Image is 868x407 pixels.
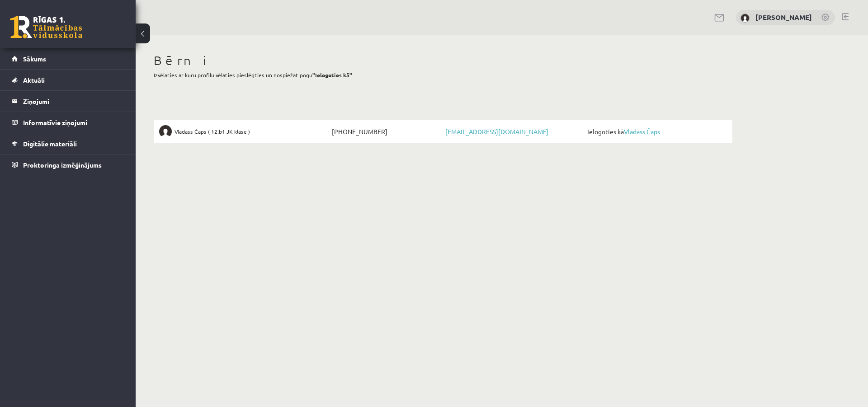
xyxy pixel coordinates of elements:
a: Ziņojumi [12,91,124,112]
span: Sākums [23,55,46,63]
a: Proktoringa izmēģinājums [12,154,124,175]
a: Vladass Čaps [624,127,660,136]
a: [EMAIL_ADDRESS][DOMAIN_NAME] [445,127,548,136]
a: Aktuāli [12,70,124,90]
span: Digitālie materiāli [23,140,77,148]
a: Sākums [12,48,124,69]
legend: Ziņojumi [23,91,124,112]
span: [PHONE_NUMBER] [330,125,443,138]
a: Informatīvie ziņojumi [12,112,124,133]
img: Vladass Čaps [159,125,172,138]
a: Rīgas 1. Tālmācības vidusskola [10,16,82,38]
span: Proktoringa izmēģinājums [23,161,102,169]
a: [PERSON_NAME] [755,13,812,22]
a: Digitālie materiāli [12,133,124,154]
p: Izvēlaties ar kuru profilu vēlaties pieslēgties un nospiežat pogu [154,71,732,79]
span: Aktuāli [23,76,45,84]
span: Ielogoties kā [585,125,727,138]
h1: Bērni [154,53,732,68]
b: "Ielogoties kā" [312,71,352,79]
img: Jūlija Čapa [741,14,750,23]
span: Vladass Čaps ( 12.b1 JK klase ) [175,125,250,138]
legend: Informatīvie ziņojumi [23,112,124,133]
